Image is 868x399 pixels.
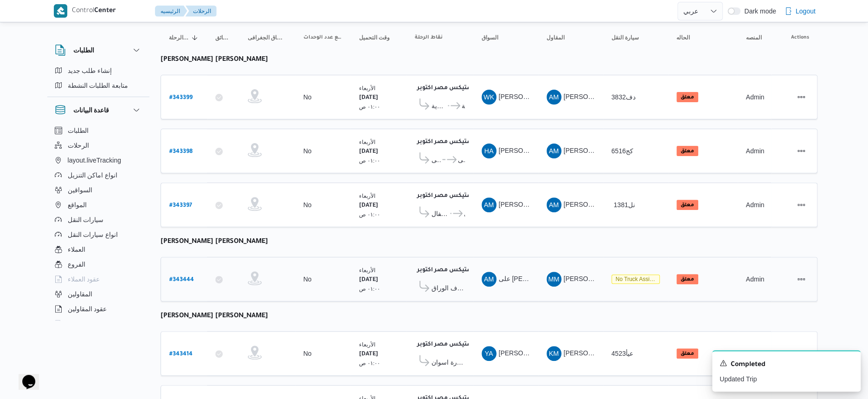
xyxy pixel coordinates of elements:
span: عيأ4523 [611,350,633,357]
span: Admin [746,275,765,283]
b: [PERSON_NAME] [PERSON_NAME] [161,313,268,320]
b: [DATE] [359,203,378,209]
b: [DATE] [359,351,378,358]
b: معلق [681,277,694,282]
button: السواق [478,30,534,45]
small: الأربعاء [359,267,375,273]
span: معلق [676,348,698,359]
span: [PERSON_NAME] [PERSON_NAME] [499,93,607,100]
b: اجيليتى لوجيستيكس مصر اكتوبر [417,341,506,348]
div: Wjada Kariaman Muhammad Muhammad Hassan [482,90,496,105]
b: # 343398 [169,149,193,155]
b: اجيليتى لوجيستيكس مصر اكتوبر [417,139,506,145]
span: معلق [676,146,698,156]
span: العملاء [68,244,85,255]
b: # 343397 [169,203,192,209]
span: سيارة النقل [611,34,639,41]
div: Husam Aldin Hassan Abadalihamaid Ala [482,144,496,158]
button: عقود المقاولين [51,301,146,316]
div: الطلبات [47,63,149,97]
span: سعودى ماركت - مدينتى [458,154,465,165]
span: AM [549,197,559,212]
span: معلق [676,200,698,210]
svg: Sorted in descending order [191,34,199,41]
small: الأربعاء [359,139,375,145]
small: ٠١:٠٠ ص [359,211,380,217]
div: Ahmad Mjadi Yousf Abadalrahamun [547,197,561,212]
span: المواقع [68,199,87,210]
div: No [303,349,312,358]
h3: قاعدة البيانات [73,105,109,116]
button: انواع اماكن التنزيل [51,168,146,183]
button: الرحلات [186,6,217,17]
b: Center [94,7,116,15]
button: قاعدة البيانات [55,105,142,116]
b: [DATE] [359,95,378,101]
span: Admin [746,93,765,101]
div: Khald Mmdoh Hassan Muhammad Alabs [547,346,561,361]
button: عقود العملاء [51,272,146,287]
span: WK [483,90,494,105]
b: [DATE] [359,277,378,283]
small: الأربعاء [359,193,375,199]
button: سيارات النقل [51,212,146,227]
button: المنصه [742,30,766,45]
b: # 343414 [169,351,193,358]
span: انواع سيارات النقل [68,229,118,240]
span: السواق [482,34,498,41]
span: MM [548,272,559,287]
span: Logout [796,6,816,17]
button: اجهزة التليفون [51,316,146,331]
button: Logout [781,2,819,20]
button: السواقين [51,183,146,197]
span: المقاول [547,34,565,41]
span: AM [549,144,559,158]
div: No [303,201,312,209]
a: #343399 [169,91,193,104]
button: وقت التحميل [355,30,402,45]
span: كج6516 [611,147,633,155]
button: المقاولين [51,287,146,301]
button: تطبيق السائق [212,30,235,45]
span: تحديد النطاق الجغرافى [248,34,287,41]
b: [PERSON_NAME] [PERSON_NAME] [161,238,268,246]
span: وقت التحميل [359,34,390,41]
b: معلق [681,149,694,154]
button: الرحلات [51,138,146,153]
div: Notification [720,359,853,371]
span: إنشاء طلب جديد [68,65,112,76]
div: Yasr Ahmad Ahmad Aldhbi [482,346,496,361]
span: سعودى ماركت فرع وتر واى [464,208,465,219]
span: على [PERSON_NAME] [499,275,566,282]
p: Updated Trip [720,374,853,384]
b: معلق [681,95,694,100]
button: المقاول [543,30,598,45]
span: عقود العملاء [68,274,100,285]
button: العملاء [51,242,146,257]
div: No [303,93,312,101]
span: معلق [676,92,698,102]
span: نقاط الرحلة [415,34,443,41]
div: Muhammad Mmdoh Mahmood Abadalhadi [547,272,561,287]
div: Ahmad Mjadi Yousf Abadalrahamun [482,197,496,212]
span: AM [484,272,494,287]
span: No Truck Assigned [611,275,660,284]
span: [PERSON_NAME] على [499,147,566,154]
img: X8yXhbKr1z7QwAAAABJRU5ErkJggg== [54,4,67,18]
h3: الطلبات [73,45,94,56]
span: [PERSON_NAME] [PERSON_NAME] [564,147,672,154]
small: ٠١:٠٠ ص [359,104,380,110]
a: #343444 [169,273,194,286]
span: Actions [791,34,809,41]
span: Admin [746,147,765,155]
button: الفروع [51,257,146,272]
div: No [303,147,312,155]
span: YA [484,346,493,361]
button: تحديد النطاق الجغرافى [244,30,290,45]
span: HA [484,144,494,158]
b: اجيليتى لوجيستيكس مصر اكتوبر [417,193,506,199]
div: قاعدة البيانات [47,123,149,324]
small: ٠١:٠٠ ص [359,157,380,164]
button: الرئيسيه [155,6,187,17]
